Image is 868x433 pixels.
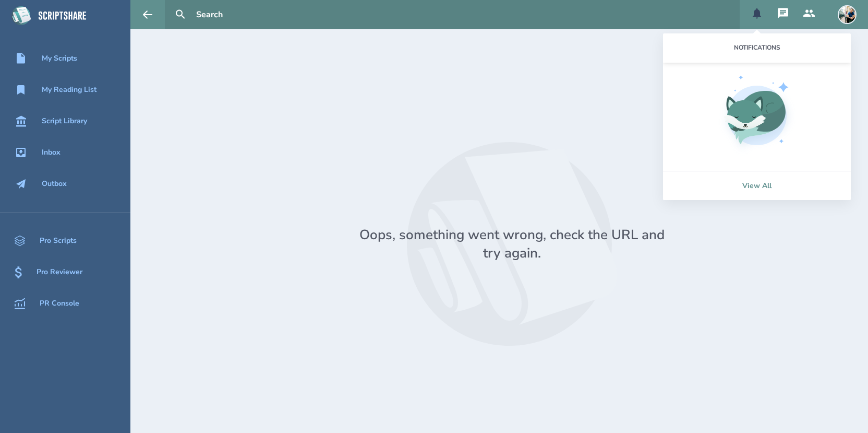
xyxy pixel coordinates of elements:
[40,299,79,308] div: PR Console
[42,180,67,188] div: Outbox
[37,268,82,276] div: Pro Reviewer
[663,33,851,63] div: Notifications
[355,226,668,262] div: Oops, something went wrong, check the URL and try again.
[42,148,61,157] div: Inbox
[42,54,77,63] div: My Scripts
[42,86,97,94] div: My Reading List
[40,237,77,245] div: Pro Scripts
[838,5,857,24] img: user_1673573717-crop.jpg
[42,117,87,125] div: Script Library
[663,171,851,200] a: View All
